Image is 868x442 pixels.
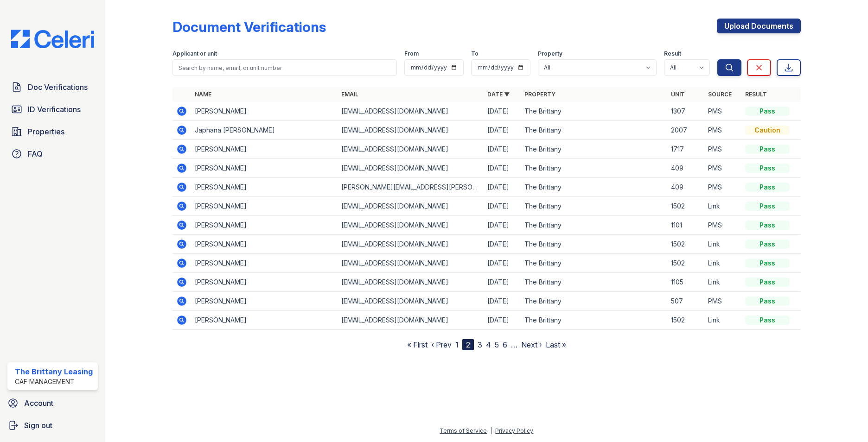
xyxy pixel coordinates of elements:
[521,273,667,292] td: The Brittany
[28,126,64,137] span: Properties
[24,420,52,431] span: Sign out
[667,254,704,273] td: 1502
[7,122,98,141] a: Properties
[521,197,667,216] td: The Brittany
[28,82,88,93] span: Doc Verifications
[745,278,790,287] div: Pass
[172,59,397,76] input: Search by name, email, or unit number
[745,107,790,116] div: Pass
[495,427,533,434] a: Privacy Policy
[191,273,338,292] td: [PERSON_NAME]
[667,292,704,311] td: 507
[521,102,667,121] td: The Brittany
[704,254,741,273] td: Link
[484,235,521,254] td: [DATE]
[455,340,459,349] a: 1
[338,102,484,121] td: [EMAIL_ADDRESS][DOMAIN_NAME]
[745,240,790,249] div: Pass
[462,339,474,350] div: 2
[478,340,482,349] a: 3
[7,145,98,163] a: FAQ
[667,159,704,178] td: 409
[704,311,741,330] td: Link
[191,311,338,330] td: [PERSON_NAME]
[191,140,338,159] td: [PERSON_NAME]
[708,91,732,98] a: Source
[546,340,566,349] a: Last »
[745,221,790,230] div: Pass
[745,91,767,98] a: Result
[191,178,338,197] td: [PERSON_NAME]
[521,159,667,178] td: The Brittany
[28,104,81,115] span: ID Verifications
[15,366,93,377] div: The Brittany Leasing
[191,159,338,178] td: [PERSON_NAME]
[338,292,484,311] td: [EMAIL_ADDRESS][DOMAIN_NAME]
[484,121,521,140] td: [DATE]
[667,311,704,330] td: 1502
[704,216,741,235] td: PMS
[172,19,326,35] div: Document Verifications
[667,273,704,292] td: 1105
[717,19,801,33] a: Upload Documents
[745,183,790,192] div: Pass
[440,427,487,434] a: Terms of Service
[484,140,521,159] td: [DATE]
[487,91,510,98] a: Date ▼
[195,91,211,98] a: Name
[521,254,667,273] td: The Brittany
[338,235,484,254] td: [EMAIL_ADDRESS][DOMAIN_NAME]
[524,91,555,98] a: Property
[704,235,741,254] td: Link
[338,311,484,330] td: [EMAIL_ADDRESS][DOMAIN_NAME]
[191,292,338,311] td: [PERSON_NAME]
[191,197,338,216] td: [PERSON_NAME]
[495,340,499,349] a: 5
[484,273,521,292] td: [DATE]
[486,340,491,349] a: 4
[4,416,102,435] a: Sign out
[704,178,741,197] td: PMS
[745,316,790,325] div: Pass
[745,145,790,154] div: Pass
[521,292,667,311] td: The Brittany
[338,159,484,178] td: [EMAIL_ADDRESS][DOMAIN_NAME]
[667,178,704,197] td: 409
[745,202,790,211] div: Pass
[667,216,704,235] td: 1101
[745,126,790,135] div: Caution
[484,311,521,330] td: [DATE]
[484,216,521,235] td: [DATE]
[191,121,338,140] td: Japhana [PERSON_NAME]
[7,78,98,96] a: Doc Verifications
[745,259,790,268] div: Pass
[503,340,507,349] a: 6
[484,254,521,273] td: [DATE]
[704,159,741,178] td: PMS
[521,311,667,330] td: The Brittany
[4,394,102,412] a: Account
[338,254,484,273] td: [EMAIL_ADDRESS][DOMAIN_NAME]
[667,102,704,121] td: 1307
[538,50,562,57] label: Property
[191,216,338,235] td: [PERSON_NAME]
[338,121,484,140] td: [EMAIL_ADDRESS][DOMAIN_NAME]
[667,140,704,159] td: 1717
[521,178,667,197] td: The Brittany
[667,121,704,140] td: 2007
[338,178,484,197] td: [PERSON_NAME][EMAIL_ADDRESS][PERSON_NAME][DOMAIN_NAME]
[511,339,517,350] span: …
[191,102,338,121] td: [PERSON_NAME]
[521,121,667,140] td: The Brittany
[484,197,521,216] td: [DATE]
[4,30,102,48] img: CE_Logo_Blue-a8612792a0a2168367f1c8372b55b34899dd931a85d93a1a3d3e32e68fde9ad4.png
[172,50,217,57] label: Applicant or unit
[664,50,681,57] label: Result
[404,50,419,57] label: From
[667,197,704,216] td: 1502
[7,100,98,119] a: ID Verifications
[745,297,790,306] div: Pass
[484,178,521,197] td: [DATE]
[484,292,521,311] td: [DATE]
